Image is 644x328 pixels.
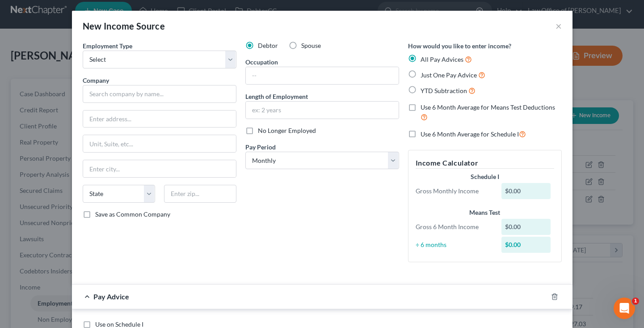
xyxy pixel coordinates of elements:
span: Employment Type [83,42,132,50]
h5: Income Calculator [416,158,554,169]
span: All Pay Advices [421,55,463,63]
input: Enter zip... [164,185,236,203]
span: Company [83,77,109,84]
div: Schedule I [416,172,554,181]
div: Gross Monthly Income [411,187,497,196]
span: Use 6 Month Average for Means Test Deductions [421,103,555,111]
span: Use 6 Month Average for Schedule I [421,130,519,138]
span: No Longer Employed [258,127,316,134]
input: Unit, Suite, etc... [83,135,236,152]
span: Pay Period [245,143,276,151]
span: Use on Schedule I [95,320,143,328]
input: Enter city... [83,160,236,177]
div: $0.00 [501,219,551,235]
span: Save as Common Company [95,210,170,218]
label: How would you like to enter income? [408,41,511,51]
iframe: Intercom live chat [614,298,635,319]
div: Gross 6 Month Income [411,222,497,231]
div: $0.00 [501,237,551,253]
label: Occupation [245,57,278,67]
input: Search company by name... [83,85,236,103]
label: Length of Employment [245,92,308,101]
span: YTD Subtraction [421,87,467,94]
div: New Income Source [83,20,165,32]
input: ex: 2 years [246,102,399,119]
div: ÷ 6 months [411,240,497,249]
span: 1 [632,298,639,305]
button: × [556,21,562,31]
span: Just One Pay Advice [421,71,477,79]
div: Means Test [416,208,554,217]
span: Spouse [301,42,321,49]
input: -- [246,67,399,84]
span: Pay Advice [93,292,129,301]
div: $0.00 [501,183,551,199]
span: Debtor [258,42,278,49]
input: Enter address... [83,111,236,128]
